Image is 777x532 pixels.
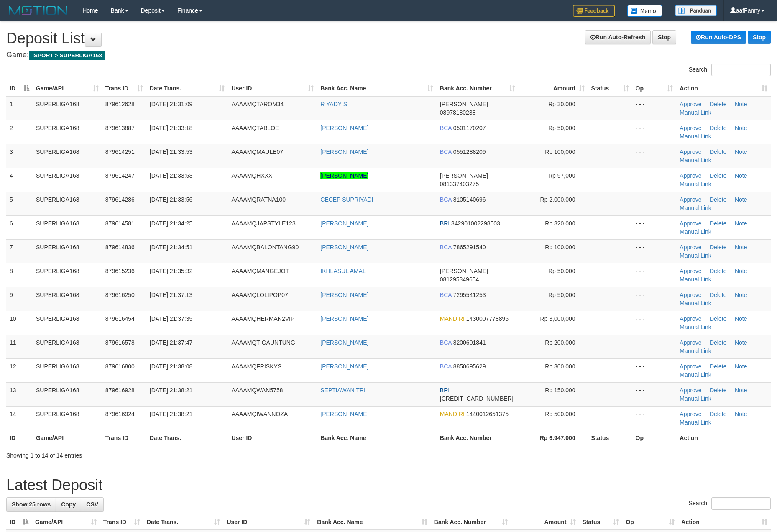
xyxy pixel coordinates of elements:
[320,196,373,203] a: CECEP SUPRIYADI
[710,125,726,131] a: Delete
[652,30,676,44] a: Stop
[735,363,747,370] a: Note
[632,311,677,335] td: - - -
[33,382,102,406] td: SUPERLIGA168
[440,292,452,298] span: BCA
[588,81,632,96] th: Status: activate to sort column ascending
[150,411,192,417] span: [DATE] 21:38:21
[440,196,452,203] span: BCA
[6,120,33,144] td: 2
[632,335,677,358] td: - - -
[320,268,365,274] a: IKHLASUL AMAL
[440,339,452,346] span: BCA
[231,411,288,417] span: AAAAMQIWANNOZA
[680,244,701,251] a: Approve
[105,411,135,417] span: 879616924
[61,501,76,508] span: Copy
[33,287,102,311] td: SUPERLIGA168
[105,172,135,179] span: 879614247
[6,358,33,382] td: 12
[711,64,771,76] input: Search:
[150,315,192,322] span: [DATE] 21:37:35
[710,244,726,251] a: Delete
[440,268,488,274] span: [PERSON_NAME]
[105,387,135,394] span: 879616928
[680,133,711,140] a: Manual Link
[150,268,192,274] span: [DATE] 21:35:32
[33,144,102,168] td: SUPERLIGA168
[735,220,747,227] a: Note
[440,315,465,322] span: MANDIRI
[545,220,575,227] span: Rp 320,000
[545,363,575,370] span: Rp 300,000
[548,101,575,107] span: Rp 30,000
[29,51,105,60] span: ISPORT > SUPERLIGA168
[150,292,192,298] span: [DATE] 21:37:13
[545,148,575,155] span: Rp 100,000
[735,172,747,179] a: Note
[150,363,192,370] span: [DATE] 21:38:08
[231,244,299,251] span: AAAAMQBALONTANG90
[231,172,272,179] span: AAAAMQHXXX
[223,514,314,530] th: User ID: activate to sort column ascending
[440,387,450,394] span: BRI
[33,120,102,144] td: SUPERLIGA168
[320,292,368,298] a: [PERSON_NAME]
[231,125,279,131] span: AAAAMQTABLOE
[680,324,711,330] a: Manual Link
[105,220,135,227] span: 879614581
[6,144,33,168] td: 3
[710,315,726,322] a: Delete
[710,339,726,346] a: Delete
[440,109,476,116] span: Copy 08978180238 to clipboard
[545,411,575,417] span: Rp 500,000
[431,514,511,530] th: Bank Acc. Number: activate to sort column ascending
[680,228,711,235] a: Manual Link
[632,81,677,96] th: Op: activate to sort column ascending
[519,430,588,445] th: Rp 6.947.000
[150,196,192,203] span: [DATE] 21:33:56
[33,335,102,358] td: SUPERLIGA168
[710,411,726,417] a: Delete
[632,430,677,445] th: Op
[231,339,295,346] span: AAAAMQTIGAUNTUNG
[519,81,588,96] th: Amount: activate to sort column ascending
[231,196,286,203] span: AAAAMQRATNA100
[320,363,368,370] a: [PERSON_NAME]
[710,387,726,394] a: Delete
[320,387,365,394] a: SEPTIAWAN TRI
[680,371,711,378] a: Manual Link
[680,363,701,370] a: Approve
[453,363,486,370] span: Copy 8850695629 to clipboard
[6,311,33,335] td: 10
[632,120,677,144] td: - - -
[540,196,575,203] span: Rp 2,000,000
[105,125,135,131] span: 879613887
[632,168,677,192] td: - - -
[33,81,102,96] th: Game/API: activate to sort column ascending
[735,411,747,417] a: Note
[680,220,701,227] a: Approve
[150,244,192,251] span: [DATE] 21:34:51
[453,148,486,155] span: Copy 0551288209 to clipboard
[735,315,747,322] a: Note
[627,5,662,17] img: Button%20Memo.svg
[711,497,771,510] input: Search:
[320,125,368,131] a: [PERSON_NAME]
[680,395,711,402] a: Manual Link
[680,205,711,211] a: Manual Link
[6,477,771,494] h1: Latest Deposit
[100,514,143,530] th: Trans ID: activate to sort column ascending
[440,172,488,179] span: [PERSON_NAME]
[440,148,452,155] span: BCA
[632,406,677,430] td: - - -
[6,382,33,406] td: 13
[710,292,726,298] a: Delete
[105,339,135,346] span: 879616578
[314,514,431,530] th: Bank Acc. Name: activate to sort column ascending
[680,125,701,131] a: Approve
[440,181,479,187] span: Copy 081337403275 to clipboard
[632,358,677,382] td: - - -
[231,148,283,155] span: AAAAMQMAULE07
[680,172,701,179] a: Approve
